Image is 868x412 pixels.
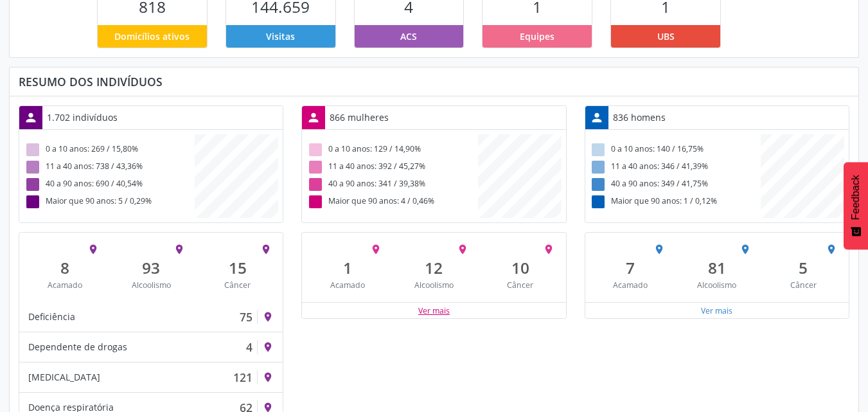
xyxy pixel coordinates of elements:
div: 0 a 10 anos: 129 / 14,90% [306,141,477,159]
i: place [370,244,382,255]
button: Ver mais [700,305,733,317]
span: UBS [657,30,675,43]
span: Feedback [850,175,862,220]
div: 1.702 indivíduos [42,106,122,129]
div: Alcoolismo [117,280,185,291]
div: Resumo dos indivíduos [19,75,849,89]
i: place [173,244,185,255]
div: 15 [203,258,271,277]
div: 75 [240,310,252,324]
div: 40 a 90 anos: 341 / 39,38% [306,176,477,193]
div: 0 a 10 anos: 269 / 15,80% [24,141,195,159]
i: place [653,244,665,255]
i: place [262,341,274,353]
button: Ver mais [418,305,450,317]
i: person [24,111,38,125]
div: 12 [400,258,468,277]
i: place [262,311,274,323]
div: 40 a 90 anos: 690 / 40,54% [24,176,195,193]
div: Alcoolismo [683,280,751,291]
span: Domicílios ativos [114,30,190,43]
div: 11 a 40 anos: 392 / 45,27% [306,159,477,176]
i: place [543,244,554,255]
div: [MEDICAL_DATA] [28,370,100,384]
div: Câncer [486,280,554,291]
span: Equipes [520,30,554,43]
div: 81 [683,258,751,277]
div: 5 [769,258,837,277]
div: Maior que 90 anos: 4 / 0,46% [306,193,477,211]
div: 10 [486,258,554,277]
i: person [590,111,604,125]
div: 93 [117,258,185,277]
div: Maior que 90 anos: 1 / 0,12% [590,193,761,211]
div: 0 a 10 anos: 140 / 16,75% [590,141,761,159]
div: 11 a 40 anos: 346 / 41,39% [590,159,761,176]
button: Feedback - Mostrar pesquisa [844,162,868,249]
div: Acamado [31,280,99,291]
div: 11 a 40 anos: 738 / 43,36% [24,159,195,176]
i: person [306,111,321,125]
div: Maior que 90 anos: 5 / 0,29% [24,193,195,211]
div: Câncer [203,280,271,291]
span: ACS [400,30,417,43]
i: place [262,372,274,383]
div: 8 [31,258,99,277]
div: 121 [233,370,252,384]
div: Câncer [769,280,837,291]
i: place [87,244,99,255]
span: Visitas [266,30,295,43]
div: Acamado [596,280,664,291]
i: place [826,244,837,255]
div: 1 [314,258,382,277]
div: Acamado [314,280,382,291]
div: 7 [596,258,664,277]
div: Deficiência [28,310,75,324]
div: 836 homens [608,106,670,129]
i: place [740,244,751,255]
div: Alcoolismo [400,280,468,291]
div: 40 a 90 anos: 349 / 41,75% [590,176,761,193]
div: 4 [246,340,252,354]
div: Dependente de drogas [28,340,127,354]
i: place [457,244,468,255]
i: place [260,244,272,255]
div: 866 mulheres [325,106,393,129]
